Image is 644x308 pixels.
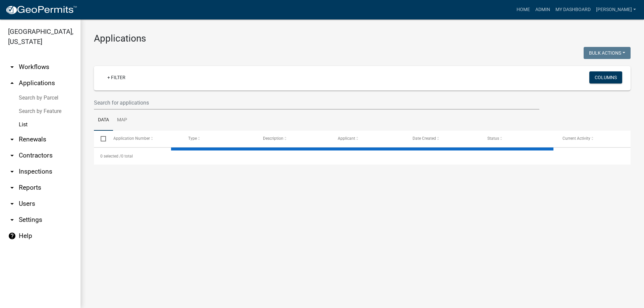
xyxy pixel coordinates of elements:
[8,200,16,208] i: arrow_drop_down
[481,131,556,147] datatable-header-cell: Status
[94,33,631,44] h3: Applications
[113,136,150,141] span: Application Number
[8,63,16,71] i: arrow_drop_down
[533,3,553,16] a: Admin
[8,135,16,143] i: arrow_drop_down
[94,96,539,110] input: Search for applications
[188,136,197,141] span: Type
[181,131,256,147] datatable-header-cell: Type
[514,3,533,16] a: Home
[94,148,631,165] div: 0 total
[113,110,131,131] a: Map
[589,71,622,83] button: Columns
[331,131,406,147] datatable-header-cell: Applicant
[107,131,181,147] datatable-header-cell: Application Number
[556,131,631,147] datatable-header-cell: Current Activity
[487,136,499,141] span: Status
[584,47,631,59] button: Bulk Actions
[263,136,283,141] span: Description
[406,131,481,147] datatable-header-cell: Date Created
[8,168,16,176] i: arrow_drop_down
[8,216,16,224] i: arrow_drop_down
[257,131,331,147] datatable-header-cell: Description
[413,136,436,141] span: Date Created
[8,151,16,160] i: arrow_drop_down
[8,232,16,240] i: help
[100,154,121,159] span: 0 selected /
[94,131,107,147] datatable-header-cell: Select
[8,184,16,192] i: arrow_drop_down
[553,3,593,16] a: My Dashboard
[94,110,113,131] a: Data
[593,3,639,16] a: [PERSON_NAME]
[8,79,16,87] i: arrow_drop_up
[102,71,131,83] a: + Filter
[338,136,355,141] span: Applicant
[562,136,590,141] span: Current Activity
